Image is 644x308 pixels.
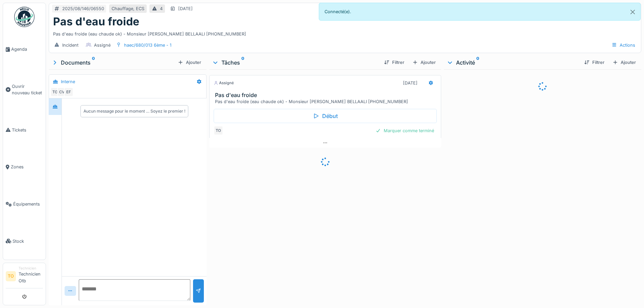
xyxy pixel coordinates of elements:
span: Agenda [11,46,43,52]
div: Filtrer [381,58,407,67]
div: Activité [447,58,579,67]
div: Technicien [19,266,43,271]
li: TO [6,271,16,281]
div: Marquer comme terminé [373,126,437,135]
div: Début [214,109,436,123]
div: 4 [160,5,163,12]
a: Ouvrir nouveau ticket [3,68,46,112]
div: Pas d'eau froide (eau chaude ok) - Monsieur [PERSON_NAME] BELLAALI [PHONE_NUMBER] [215,98,438,105]
div: CV [57,87,67,97]
div: [DATE] [403,80,418,86]
div: haec/680/013 6ème - 1 [124,42,171,48]
div: Connecté(e). [319,3,641,21]
a: TO TechnicienTechnicien Otb [6,266,43,288]
h3: Pas d'eau froide [215,92,438,98]
div: Chauffage, ECS [112,5,144,12]
a: Agenda [3,31,46,68]
span: Équipements [13,201,43,207]
div: Ajouter [410,58,438,67]
h1: Pas d'eau froide [53,15,139,28]
span: Ouvrir nouveau ticket [12,83,43,96]
div: Documents [51,58,175,67]
button: Close [625,3,640,21]
div: Aucun message pour le moment … Soyez le premier ! [84,108,185,114]
span: Zones [11,164,43,170]
div: TO [50,87,60,97]
sup: 0 [241,58,244,67]
div: Assigné [214,80,234,86]
a: Équipements [3,186,46,223]
span: Tickets [12,127,43,133]
div: EF [64,87,73,97]
div: Actions [609,40,638,50]
div: Assigné [94,42,111,48]
a: Stock [3,222,46,260]
div: Tâches [212,58,378,67]
a: Tickets [3,112,46,149]
div: Incident [62,42,78,48]
span: Stock [13,238,43,244]
sup: 0 [92,58,95,67]
div: [DATE] [178,5,193,12]
sup: 0 [476,58,479,67]
li: Technicien Otb [19,266,43,287]
img: Badge_color-CXgf-gQk.svg [14,7,34,27]
div: Ajouter [610,58,639,67]
div: Ajouter [175,58,204,67]
a: Zones [3,148,46,186]
div: Filtrer [581,58,607,67]
div: Pas d'eau froide (eau chaude ok) - Monsieur [PERSON_NAME] BELLAALI [PHONE_NUMBER] [53,28,637,37]
div: Interne [61,78,75,85]
div: TO [214,126,223,135]
div: 2025/08/146/06550 [62,5,104,12]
